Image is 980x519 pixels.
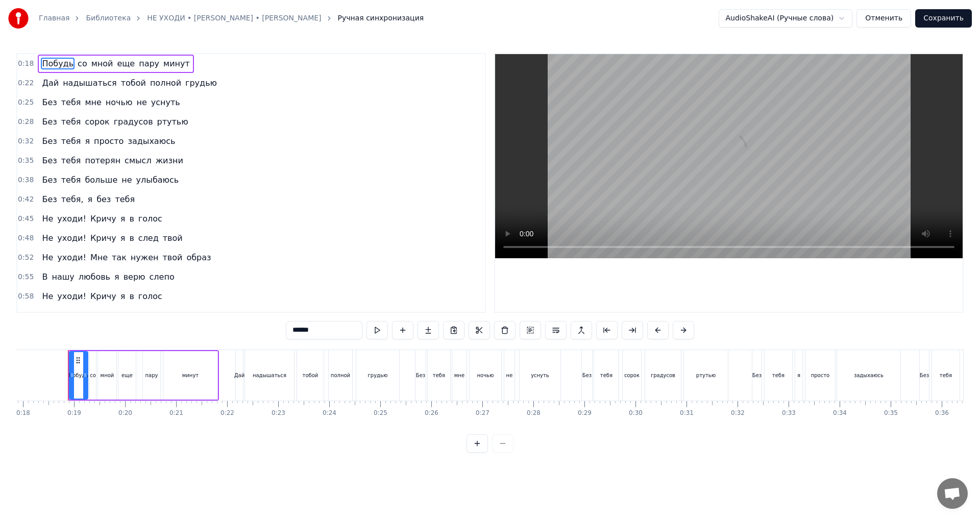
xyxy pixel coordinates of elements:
span: тобой [120,77,147,89]
div: 0:27 [476,409,489,417]
span: задыхаюсь [127,135,176,147]
span: улыбаюсь [135,174,180,186]
div: тобой [303,372,318,379]
span: грудью [184,77,218,89]
span: 0:48 [18,233,34,243]
span: так [111,252,128,263]
span: Ручная синхронизация [338,13,424,23]
span: Не [41,252,54,263]
div: тебя [772,372,785,379]
div: 0:20 [118,409,132,417]
div: 0:33 [782,409,796,417]
div: Без [582,372,592,379]
div: Без [752,372,762,379]
div: 0:31 [680,409,694,417]
span: 0:42 [18,194,34,205]
span: 0:58 [18,291,34,302]
span: 0:18 [18,59,34,69]
span: нашу [51,271,75,283]
span: В [41,271,48,283]
span: Без [41,193,58,205]
div: тебя [940,372,952,379]
div: 0:35 [884,409,898,417]
div: 0:19 [67,409,81,417]
div: 0:23 [272,409,285,417]
span: я [119,310,127,322]
span: еще [116,58,136,69]
span: я [119,232,127,244]
div: Дай [234,372,244,379]
div: 0:22 [220,409,234,417]
div: Побудь [69,372,89,379]
span: Кричу [89,232,117,244]
span: 0:25 [18,97,34,108]
div: уснуть [531,372,549,379]
div: просто [811,372,829,379]
span: уходи! [56,310,87,322]
div: со [90,372,96,379]
span: 1:02 [18,311,34,321]
span: Побудь [41,58,75,69]
span: смысл [124,155,153,166]
nav: breadcrumb [39,13,424,23]
span: тебя [114,193,136,205]
div: тебя [433,372,445,379]
div: 0:25 [374,409,387,417]
span: Без [41,116,58,128]
span: твой [166,310,188,322]
span: голос [137,213,163,225]
div: 0:21 [169,409,183,417]
span: Кричу [89,213,117,225]
span: Без [41,174,58,186]
span: 0:45 [18,214,34,224]
div: я [797,372,800,379]
span: твой [162,232,184,244]
div: грудью [368,372,388,379]
img: youka [8,8,29,29]
div: 0:24 [323,409,336,417]
a: Главная [39,13,69,23]
span: 0:28 [18,117,34,127]
span: я [119,290,127,302]
div: минут [182,372,199,379]
span: уходи! [56,252,87,263]
span: в [128,290,135,302]
div: задыхаюсь [854,372,884,379]
span: тебя [60,116,82,128]
span: я [119,213,127,225]
div: не [506,372,513,379]
span: образ [185,252,212,263]
span: 0:35 [18,156,34,166]
span: Мне [89,252,109,263]
div: пару [145,372,158,379]
div: Без [416,372,425,379]
span: мне [84,96,102,108]
span: Без [41,155,58,166]
span: Не [41,310,54,322]
span: тебя, [60,193,85,205]
span: со [77,58,88,69]
span: след [137,232,160,244]
span: верю [122,271,146,283]
span: пару [138,58,160,69]
span: тебя [60,96,82,108]
span: 0:38 [18,175,34,185]
a: Библиотека [86,13,131,23]
span: Кричу [89,310,117,322]
div: мной [101,372,114,379]
div: 0:32 [731,409,745,417]
span: Дай [41,77,60,89]
span: больше [84,174,118,186]
span: я [87,193,94,205]
span: уходи! [56,213,87,225]
span: надышаться [62,77,118,89]
a: НЕ УХОДИ • [PERSON_NAME] • [PERSON_NAME] [147,13,321,23]
div: полной [331,372,350,379]
span: Без [41,135,58,147]
span: не [120,174,133,186]
div: 0:18 [16,409,30,417]
div: 0:28 [527,409,541,417]
span: Не [41,290,54,302]
div: надышаться [253,372,286,379]
span: Кричу [89,290,117,302]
